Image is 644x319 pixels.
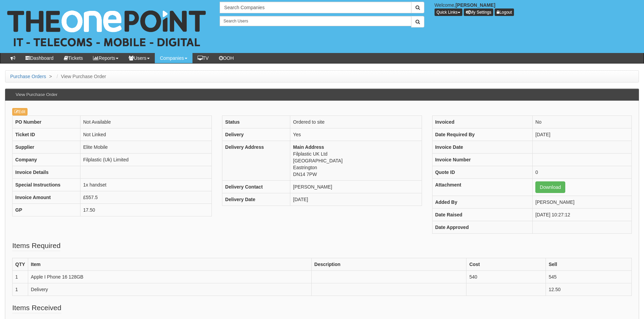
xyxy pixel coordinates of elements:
th: Status [222,116,290,128]
th: Sell [546,258,632,270]
th: Invoice Amount [13,191,80,203]
b: [PERSON_NAME] [456,2,495,8]
a: Companies [155,53,192,63]
th: Delivery Date [222,193,290,206]
td: [DATE] [533,128,632,141]
a: Edit [12,108,27,116]
input: Search Users [220,16,411,26]
td: Apple I Phone 16 128GB [28,270,311,283]
th: Invoice Number [432,153,532,166]
th: Date Required By [432,128,532,141]
span: > [48,74,54,79]
th: Date Approved [432,221,532,233]
th: Ticket ID [13,128,80,141]
a: My Settings [464,8,494,16]
td: Yes [290,128,422,141]
th: Special Instructions [13,178,80,191]
li: View Purchase Order [55,73,106,80]
td: [PERSON_NAME] [290,180,422,193]
a: Purchase Orders [10,74,46,79]
td: 545 [546,270,632,283]
th: Attachment [432,178,532,196]
th: Supplier [13,141,80,153]
td: £557.5 [80,191,212,203]
td: 1 [13,283,28,296]
td: 1 [13,270,28,283]
a: Tickets [59,53,88,63]
th: Delivery Contact [222,180,290,193]
a: Logout [495,8,514,16]
a: Reports [88,53,124,63]
td: Filplastic UK Ltd [GEOGRAPHIC_DATA] Eastrington DN14 7PW [290,141,422,180]
td: [PERSON_NAME] [533,196,632,208]
td: Ordered to site [290,116,422,128]
td: 0 [533,166,632,178]
button: Quick Links [435,8,462,16]
td: 17.50 [80,203,212,216]
td: 540 [466,270,546,283]
th: Invoice Details [13,166,80,178]
th: PO Number [13,116,80,128]
th: Added By [432,196,532,208]
td: Not Linked [80,128,212,141]
td: 12.50 [546,283,632,296]
a: Dashboard [20,53,59,63]
legend: Items Required [12,241,60,251]
h3: View Purchase Order [12,89,61,101]
b: Main Address [293,144,324,150]
th: Invoiced [432,116,532,128]
div: Welcome, [429,2,644,16]
th: Item [28,258,311,270]
th: Invoice Date [432,141,532,153]
td: Not Available [80,116,212,128]
td: [DATE] [290,193,422,206]
th: Delivery [222,128,290,141]
td: [DATE] 10:27:12 [533,208,632,221]
a: TV [192,53,214,63]
a: Download [535,181,565,193]
td: No [533,116,632,128]
td: 1x handset [80,178,212,191]
td: Elite Mobile [80,141,212,153]
a: OOH [214,53,239,63]
th: Delivery Address [222,141,290,180]
th: Description [311,258,466,270]
th: QTY [13,258,28,270]
input: Search Companies [220,2,411,13]
td: Delivery [28,283,311,296]
legend: Items Received [12,303,61,313]
th: Company [13,153,80,166]
th: Date Raised [432,208,532,221]
th: Quote ID [432,166,532,178]
th: Cost [466,258,546,270]
a: Users [124,53,155,63]
th: GP [13,203,80,216]
td: Filplastic (Uk) Limited [80,153,212,166]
